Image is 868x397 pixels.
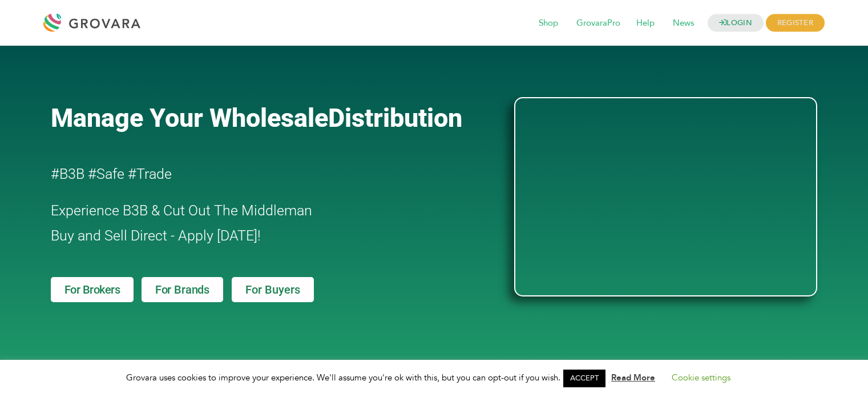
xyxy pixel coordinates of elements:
a: For Brokers [51,277,134,302]
a: For Buyers [232,277,314,302]
a: News [665,17,702,30]
span: Manage Your Wholesale [51,103,328,133]
a: Manage Your WholesaleDistribution [51,103,496,133]
span: REGISTER [766,14,825,32]
a: For Brands [142,277,223,302]
h2: #B3B #Safe #Trade [51,162,449,187]
a: Shop [531,17,566,30]
a: LOGIN [708,14,764,32]
span: Buy and Sell Direct - Apply [DATE]! [51,227,261,244]
span: Shop [531,13,566,34]
span: For Brokers [64,284,120,295]
span: For Buyers [245,284,300,295]
a: Cookie settings [672,372,730,383]
span: Experience B3B & Cut Out The Middleman [51,202,312,219]
a: Help [628,17,663,30]
span: GrovaraPro [568,13,628,34]
span: Distribution [328,103,462,133]
a: Read More [611,372,655,383]
a: GrovaraPro [568,17,628,30]
a: ACCEPT [563,370,605,387]
span: For Brands [155,284,209,295]
span: Grovara uses cookies to improve your experience. We'll assume you're ok with this, but you can op... [126,372,742,383]
span: News [665,13,702,34]
span: Help [628,13,663,34]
